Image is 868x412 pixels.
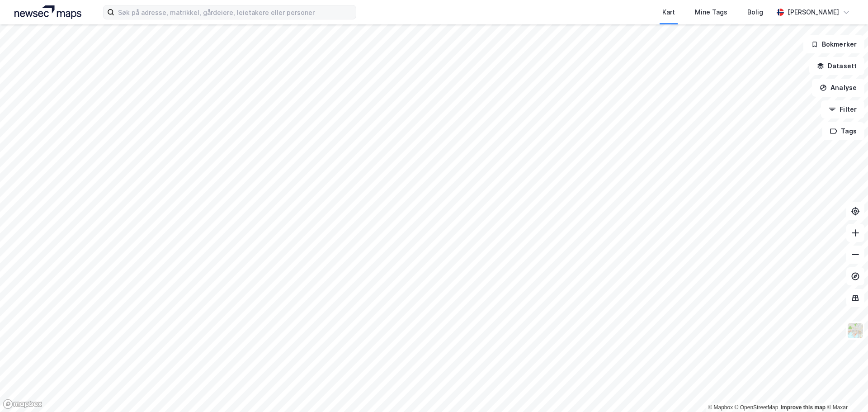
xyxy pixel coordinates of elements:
div: [PERSON_NAME] [788,7,839,18]
button: Analyse [812,79,864,97]
img: Z [847,322,864,339]
img: logo.a4113a55bc3d86da70a041830d287a7e.svg [14,5,81,19]
button: Bokmerker [803,35,864,53]
a: OpenStreetMap [735,404,778,411]
div: Kontrollprogram for chat [823,369,868,412]
a: Mapbox homepage [3,399,42,409]
iframe: Chat Widget [823,369,868,412]
input: Søk på adresse, matrikkel, gårdeiere, leietakere eller personer [114,5,356,19]
div: Mine Tags [695,7,727,18]
a: Improve this map [781,404,826,411]
button: Tags [822,122,864,140]
div: Kart [662,7,675,18]
a: Mapbox [708,404,733,411]
div: Bolig [747,7,763,18]
button: Datasett [809,57,864,75]
button: Filter [821,100,864,118]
